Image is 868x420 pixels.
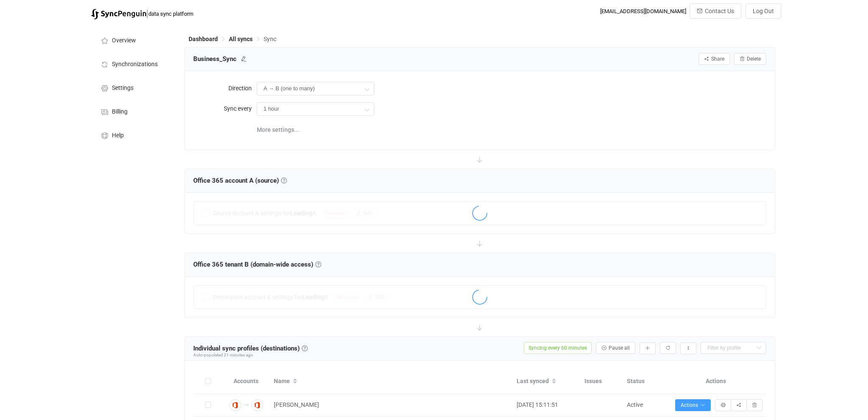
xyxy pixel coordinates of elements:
[91,28,176,52] a: Overview
[753,8,774,14] span: Log Out
[223,376,270,386] div: Accounts
[91,75,176,99] a: Settings
[189,36,276,42] div: Breadcrumb
[698,53,730,65] button: Share
[747,56,761,62] span: Delete
[148,11,193,17] span: data sync platform
[112,132,124,139] span: Help
[231,401,239,409] img: microsoft365.png
[257,102,374,116] input: Model
[627,401,643,408] span: Active
[681,402,705,408] span: Actions
[270,374,512,389] div: Name
[193,353,253,357] div: Auto-populated 21 minutes ago
[746,3,781,19] button: Log Out
[91,8,193,19] a: |data sync platform
[193,258,321,271] span: Office 365 tenant B (domain-wide access)
[91,9,146,19] img: syncpenguin.svg
[257,121,299,138] span: More settings...
[91,52,176,75] a: Synchronizations
[675,399,711,411] button: Actions
[609,345,630,351] span: Pause all
[193,80,257,97] label: Direction
[734,53,766,65] button: Delete
[91,123,176,147] a: Help
[580,376,623,386] div: Issues
[253,401,261,409] img: microsoft365.png
[229,36,253,42] span: All syncs
[665,376,767,386] div: Actions
[112,61,158,68] span: Synchronizations
[193,53,236,65] span: Business_Sync
[193,345,300,352] span: Individual sync profiles (destinations)
[705,8,734,14] span: Contact Us
[512,400,580,410] div: [DATE] 15:11:51
[112,108,128,115] span: Billing
[524,342,592,354] span: Syncing every 60 minutes
[711,56,724,62] span: Share
[193,100,257,117] label: Sync every
[274,400,319,410] span: [PERSON_NAME]
[623,376,665,386] div: Status
[257,82,374,95] input: Model
[189,36,218,42] span: Dashboard
[112,85,134,92] span: Settings
[596,342,635,354] button: Pause all
[91,99,176,123] a: Billing
[512,374,580,389] div: Last synced
[690,3,741,19] button: Contact Us
[193,174,287,187] span: Office 365 account A (source)
[264,36,276,42] span: Sync
[600,8,686,14] div: [EMAIL_ADDRESS][DOMAIN_NAME]
[146,8,148,19] span: |
[112,37,136,44] span: Overview
[701,342,766,354] input: Filter by profile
